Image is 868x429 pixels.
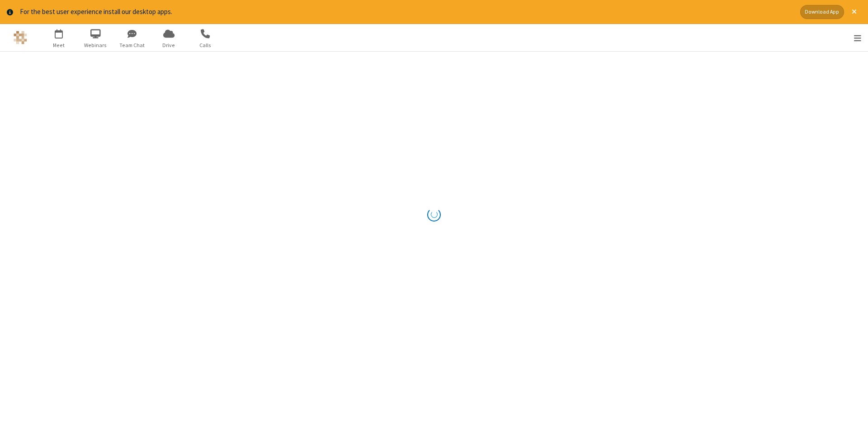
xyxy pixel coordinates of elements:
[842,24,868,51] div: Open menu
[3,24,37,51] button: Logo
[42,41,76,49] span: Meet
[79,41,113,49] span: Webinars
[115,41,149,49] span: Team Chat
[14,31,27,44] img: QA Selenium DO NOT DELETE OR CHANGE
[800,5,844,19] button: Download App
[847,5,861,19] button: Close alert
[189,41,222,49] span: Calls
[20,7,793,17] div: For the best user experience install our desktop apps.
[152,41,186,49] span: Drive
